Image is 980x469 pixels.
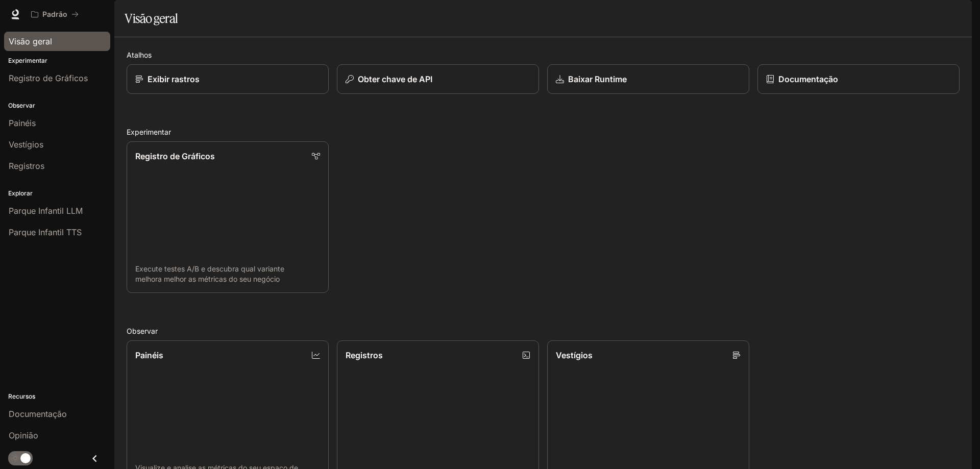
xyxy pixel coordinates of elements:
[148,74,200,84] font: Exibir rastros
[547,64,749,94] a: Baixar Runtime
[27,4,83,24] button: Todos os espaços de trabalho
[135,350,163,360] font: Painéis
[778,74,838,84] font: Documentação
[42,10,67,18] font: Padrão
[135,264,284,283] font: Execute testes A/B e descubra qual variante melhora melhor as métricas do seu negócio
[757,64,960,94] a: Documentação
[568,74,627,84] font: Baixar Runtime
[127,327,158,335] font: Observar
[127,128,171,136] font: Experimentar
[337,64,539,94] button: Obter chave de API
[135,151,215,161] font: Registro de Gráficos
[346,350,383,360] font: Registros
[127,51,152,59] font: Atalhos
[127,141,329,293] a: Registro de GráficosExecute testes A/B e descubra qual variante melhora melhor as métricas do seu...
[125,11,178,26] font: Visão geral
[556,350,593,360] font: Vestígios
[358,74,432,84] font: Obter chave de API
[127,64,329,94] a: Exibir rastros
